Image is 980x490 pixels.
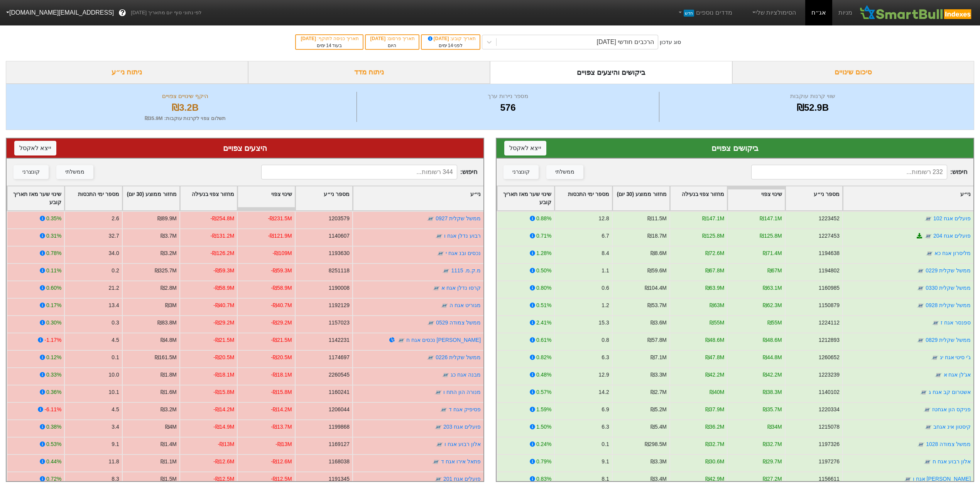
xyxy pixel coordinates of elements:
[674,5,735,20] a: מדדים נוספיםחדש
[929,389,971,395] a: אשטרום קב אגח ג
[819,215,840,223] div: 1223452
[112,319,119,327] div: 0.3
[16,101,355,115] div: ₪3.2B
[819,249,840,257] div: 1194638
[65,186,122,210] div: Toggle SortBy
[602,336,609,344] div: 0.8
[329,371,350,379] div: 2260545
[931,354,939,362] img: tase link
[161,458,177,466] div: ₪1.1M
[940,354,971,360] a: ג'י סיטי אגח יג
[536,371,551,379] div: 0.48%
[329,319,350,327] div: 1157023
[271,267,292,275] div: -₪59.3M
[599,319,609,327] div: 15.3
[112,406,119,414] div: 4.5
[536,319,551,327] div: 2.41%
[602,406,609,414] div: 6.9
[926,441,971,447] a: ממשל צמודה 1028
[536,458,551,466] div: 0.79%
[449,302,481,308] a: מגוריט אגח ה
[710,301,724,309] div: ₪63M
[843,186,973,210] div: Toggle SortBy
[406,337,481,343] a: [PERSON_NAME] נכסים אגח ח
[238,186,294,210] div: Toggle SortBy
[536,423,551,431] div: 1.50%
[329,215,350,223] div: 1203579
[44,336,61,344] div: -1.17%
[329,423,350,431] div: 1199868
[329,267,350,275] div: 8251118
[271,284,292,292] div: -₪58.9M
[329,232,350,240] div: 1140607
[546,165,583,179] button: ממשלתי
[46,267,61,275] div: 0.11%
[434,389,442,396] img: tase link
[536,336,551,344] div: 0.61%
[261,165,477,179] span: חיפוש :
[161,440,177,448] div: ₪1.4M
[440,406,448,414] img: tase link
[388,43,396,48] span: היום
[933,215,971,221] a: פועלים אגח 102
[710,319,724,327] div: ₪55M
[109,371,119,379] div: 10.0
[924,423,932,431] img: tase link
[329,336,350,344] div: 1142231
[112,440,119,448] div: 9.1
[427,319,435,327] img: tase link
[427,354,434,362] img: tase link
[155,267,177,275] div: ₪325.7M
[329,406,350,414] div: 1206044
[647,301,667,309] div: ₪53.7M
[161,232,177,240] div: ₪3.7M
[651,423,667,431] div: ₪5.4M
[728,186,784,210] div: Toggle SortBy
[213,301,234,309] div: -₪40.7M
[444,441,481,447] a: אלון רבוע אגח ו
[670,186,727,210] div: Toggle SortBy
[920,389,928,396] img: tase link
[436,319,481,326] a: ממשל צמודה 0529
[161,406,177,414] div: ₪3.2M
[651,388,667,396] div: ₪2.7M
[46,388,61,396] div: 0.36%
[449,406,481,412] a: פסיפיק אגח ד
[123,186,179,210] div: Toggle SortBy
[444,233,481,239] a: רבוע נדלן אגח ו
[213,284,234,292] div: -₪58.9M
[599,371,609,379] div: 12.9
[46,371,61,379] div: 0.33%
[56,165,93,179] button: ממשלתי
[763,371,782,379] div: ₪42.2M
[819,267,840,275] div: 1194802
[536,284,551,292] div: 0.80%
[555,168,574,176] div: ממשלתי
[602,458,609,466] div: 9.1
[536,388,551,396] div: 0.57%
[819,371,840,379] div: 1223239
[647,232,667,240] div: ₪18.7M
[213,353,234,362] div: -₪20.5M
[300,42,358,49] div: בעוד ימים
[14,165,49,179] button: קונצרני
[763,336,782,344] div: ₪48.6M
[218,440,235,448] div: -₪13M
[661,92,964,101] div: שווי קרנות עוקבות
[427,215,434,223] img: tase link
[702,215,724,223] div: ₪147.1M
[434,475,442,483] img: tase link
[924,458,931,466] img: tase link
[271,319,292,327] div: -₪29.2M
[442,267,450,275] img: tase link
[917,302,924,309] img: tase link
[651,371,667,379] div: ₪3.3M
[436,215,481,221] a: ממשל שקלית 0927
[536,215,551,223] div: 0.88%
[446,250,481,256] a: נכסים ובנ אגח י
[933,424,971,430] a: קיסטון אינ אגחב
[819,388,840,396] div: 1140102
[917,441,925,448] img: tase link
[14,142,476,154] div: היצעים צפויים
[536,301,551,309] div: 0.51%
